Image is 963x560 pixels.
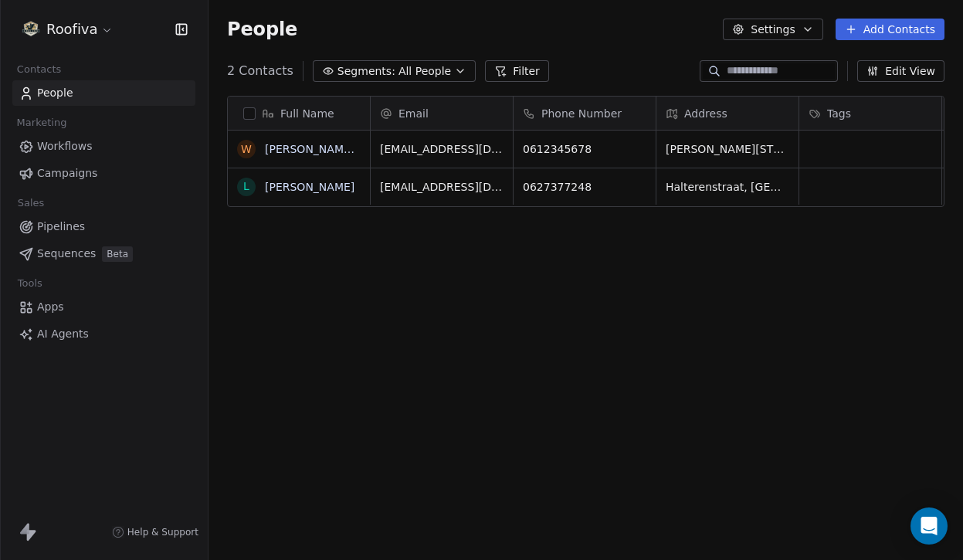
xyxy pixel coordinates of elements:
[19,16,117,42] button: Roofiva
[10,58,68,81] span: Contacts
[337,63,395,80] span: Segments:
[37,299,64,315] span: Apps
[723,19,822,40] button: Settings
[656,97,799,130] div: Address
[37,326,89,342] span: AI Agents
[380,141,504,157] span: [EMAIL_ADDRESS][DOMAIN_NAME]
[12,161,195,186] a: Campaigns
[22,20,40,39] img: Roofiva%20logo%20flavicon.png
[827,106,851,121] span: Tags
[836,19,944,40] button: Add Contacts
[12,80,195,106] a: People
[46,19,97,39] span: Roofiva
[514,97,656,130] div: Phone Number
[228,97,370,130] div: Full Name
[857,60,944,82] button: Edit View
[12,294,195,320] a: Apps
[227,18,297,41] span: People
[666,141,789,157] span: [PERSON_NAME][STREET_ADDRESS]
[102,246,133,262] span: Beta
[37,219,85,235] span: Pipelines
[265,143,385,155] a: [PERSON_NAME] TEST
[12,134,195,159] a: Workflows
[11,192,51,215] span: Sales
[398,106,429,121] span: Email
[37,246,96,262] span: Sequences
[228,131,371,552] div: grid
[112,526,198,538] a: Help & Support
[523,179,646,195] span: 0627377248
[265,181,354,193] a: [PERSON_NAME]
[371,97,513,130] div: Email
[127,526,198,538] span: Help & Support
[37,138,93,154] span: Workflows
[280,106,334,121] span: Full Name
[398,63,451,80] span: All People
[380,179,504,195] span: [EMAIL_ADDRESS][DOMAIN_NAME]
[523,141,646,157] span: 0612345678
[799,97,941,130] div: Tags
[227,62,293,80] span: 2 Contacts
[11,272,49,295] span: Tools
[485,60,549,82] button: Filter
[12,214,195,239] a: Pipelines
[37,85,73,101] span: People
[684,106,727,121] span: Address
[12,241,195,266] a: SequencesBeta
[241,141,252,158] div: W
[10,111,73,134] span: Marketing
[541,106,622,121] span: Phone Number
[37,165,97,182] span: Campaigns
[243,178,249,195] div: L
[910,507,948,545] div: Open Intercom Messenger
[12,321,195,347] a: AI Agents
[666,179,789,195] span: Halterenstraat, [GEOGRAPHIC_DATA], 7131 ZM, [GEOGRAPHIC_DATA],, [PERSON_NAME] van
